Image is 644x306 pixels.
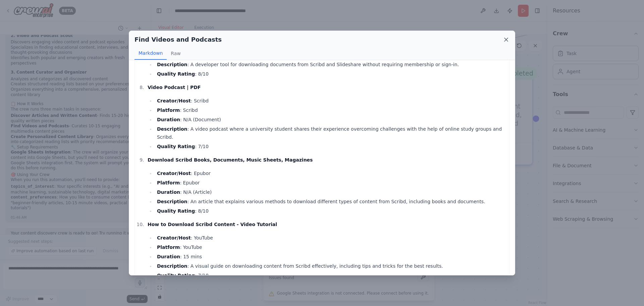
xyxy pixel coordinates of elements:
[157,273,195,278] strong: Quality Rating
[155,142,506,150] li: : 7/10
[155,116,506,124] li: : N/A (Document)
[157,254,180,259] strong: Duration
[155,179,506,187] li: : Epubor
[157,107,180,113] strong: Platform
[135,35,222,44] h2: Find Videos and Podcasts
[148,157,313,163] strong: Download Scribd Books, Documents, Music Sheets, Magazines
[157,62,187,67] strong: Description
[155,188,506,196] li: : N/A (Article)
[155,198,506,206] li: : An article that explains various methods to download different types of content from Scribd, in...
[157,98,191,103] strong: Creator/Host
[157,235,191,241] strong: Creator/Host
[157,144,195,149] strong: Quality Rating
[157,71,195,77] strong: Quality Rating
[155,234,506,242] li: : YouTube
[155,125,506,141] li: : A video podcast where a university student shares their experience overcoming challenges with t...
[155,271,506,279] li: : 7/10
[157,117,180,122] strong: Duration
[157,189,180,195] strong: Duration
[157,208,195,214] strong: Quality Rating
[157,126,187,132] strong: Description
[155,106,506,114] li: : Scribd
[155,97,506,105] li: : Scribd
[148,222,277,227] strong: How to Download Scribd Content - Video Tutorial
[155,169,506,177] li: : Epubor
[148,85,201,90] strong: Video Podcast | PDF
[157,245,180,250] strong: Platform
[135,47,167,60] button: Markdown
[157,171,191,176] strong: Creator/Host
[157,199,187,204] strong: Description
[157,263,187,269] strong: Description
[155,70,506,78] li: : 8/10
[157,180,180,185] strong: Platform
[155,253,506,261] li: : 15 mins
[155,60,506,69] li: : A developer tool for downloading documents from Scribd and Slideshare without requiring members...
[155,262,506,270] li: : A visual guide on downloading content from Scribd effectively, including tips and tricks for th...
[155,243,506,251] li: : YouTube
[167,47,184,60] button: Raw
[155,207,506,215] li: : 8/10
